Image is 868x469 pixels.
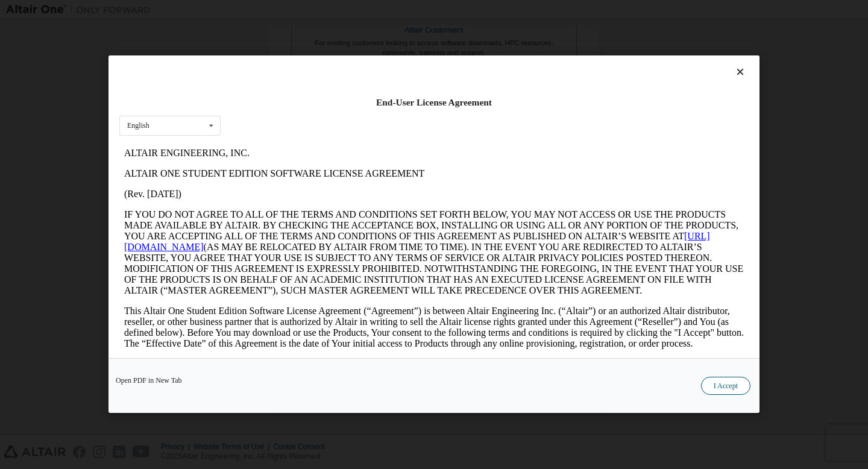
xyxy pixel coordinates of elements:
p: ALTAIR ENGINEERING, INC. [5,5,624,16]
p: ALTAIR ONE STUDENT EDITION SOFTWARE LICENSE AGREEMENT [5,25,624,36]
p: (Rev. [DATE]) [5,46,624,57]
p: IF YOU DO NOT AGREE TO ALL OF THE TERMS AND CONDITIONS SET FORTH BELOW, YOU MAY NOT ACCESS OR USE... [5,66,624,153]
p: This Altair One Student Edition Software License Agreement (“Agreement”) is between Altair Engine... [5,163,624,206]
div: English [127,122,149,130]
a: Open PDF in New Tab [116,377,182,385]
a: [URL][DOMAIN_NAME] [5,88,591,109]
button: I Accept [701,377,750,395]
div: End-User License Agreement [119,96,749,109]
